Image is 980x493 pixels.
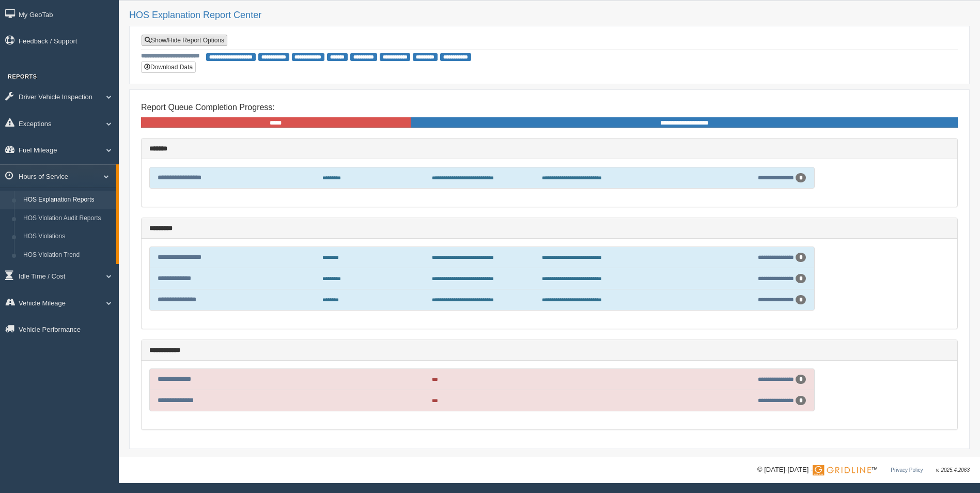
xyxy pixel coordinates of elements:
[813,465,871,475] img: Gridline
[936,467,970,473] span: v. 2025.4.2063
[19,227,116,246] a: HOS Violations
[142,35,227,46] a: Show/Hide Report Options
[19,246,116,265] a: HOS Violation Trend
[141,103,958,112] h4: Report Queue Completion Progress:
[891,467,923,473] a: Privacy Policy
[757,465,970,475] div: © [DATE]-[DATE] - ™
[129,10,970,21] h2: HOS Explanation Report Center
[19,209,116,228] a: HOS Violation Audit Reports
[19,191,116,209] a: HOS Explanation Reports
[141,61,196,73] button: Download Data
